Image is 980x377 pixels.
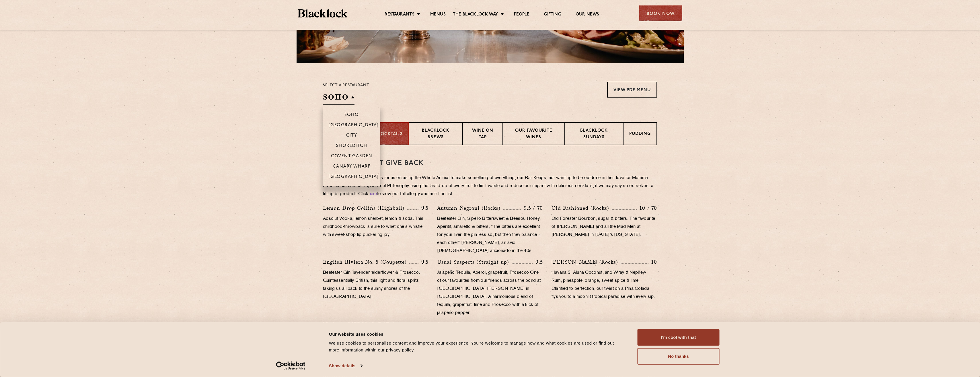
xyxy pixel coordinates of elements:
p: 10 [648,258,657,266]
a: Menus [430,12,446,18]
p: 10 / 70 [637,204,657,212]
p: Blacklock Brews [415,128,457,141]
p: Spiced Bramble (Rocks) [437,320,500,328]
a: here [369,192,377,196]
p: English Riviera No. 5 (Coupette) [323,258,409,266]
a: People [514,12,529,18]
p: 9.5 [418,204,429,212]
p: Select a restaurant [323,82,369,89]
div: Book Now [639,5,682,21]
p: Old Fashioned (Rocks) [552,204,612,212]
p: Havana 3, Aluna Coconut, and Wray & Nephew Rum, pineapple, orange, sweet spice & lime. Clarified ... [552,269,657,301]
a: Show details [329,362,362,370]
a: View PDF Menu [607,82,657,98]
a: Usercentrics Cookiebot - opens in a new window [266,362,316,370]
p: City [346,133,357,139]
p: Pudding [629,131,651,138]
div: We use cookies to personalise content and improve your experience. You're welcome to manage how a... [329,340,625,353]
p: Our favourite wines [509,128,558,141]
h3: Cocktails That Give Back [323,160,657,167]
p: Autumn Negroni (Rocks) [437,204,503,212]
p: While our Chefs and Butchers focus on using the Whole Animal to make something of everything, our... [323,174,657,198]
p: Lemon Drop Collins (Highball) [323,204,407,212]
p: Usual Suspects (Straight up) [437,258,512,266]
p: Jalapeño Tequila, Aperol, grapefruit, Prosecco One of our favourites from our friends across the ... [437,269,543,317]
p: Wine on Tap [469,128,497,141]
p: 9.5 [418,258,429,266]
p: 10 [534,320,543,328]
a: The Blacklock Way [453,12,498,18]
p: Beefeater Gin, Sipello Bittersweet & Beesou Honey Aperitif, amaretto & bitters. “The bitters are ... [437,215,543,255]
p: Golden Harvest (Highball) [552,320,622,328]
p: Mother’s [MEDICAL_DATA] (Straight up) [323,320,418,336]
p: Blacklock Sundays [571,128,617,141]
button: I'm cool with that [638,329,720,346]
a: Gifting [544,12,561,18]
div: Our website uses cookies [329,331,625,337]
p: Canary Wharf [333,164,371,170]
h2: SOHO [323,92,354,105]
p: 10 [648,320,657,328]
a: Our News [576,12,599,18]
p: Absolut Vodka, lemon sherbet, lemon & soda. This childhood-throwback is sure to whet one’s whistl... [323,215,428,239]
p: Cocktails [377,131,403,138]
p: Old Forester Bourbon, sugar & bitters. The favourite of [PERSON_NAME] and all the Mad Men at [PER... [552,215,657,239]
p: Shoreditch [336,143,367,149]
p: [PERSON_NAME] (Rocks) [552,258,621,266]
p: [GEOGRAPHIC_DATA] [329,174,379,180]
p: Soho [344,112,359,118]
p: Covent Garden [331,154,373,160]
img: BL_Textured_Logo-footer-cropped.svg [298,9,348,18]
a: Restaurants [385,12,414,18]
p: 9.5 / 70 [521,204,543,212]
p: [GEOGRAPHIC_DATA] [329,123,379,129]
p: 9.5 [418,320,429,328]
p: 9.5 [533,258,543,266]
button: No thanks [638,348,720,365]
p: Beefeater Gin, lavender, elderflower & Prosecco. Quintessentially British, this light and floral ... [323,269,428,301]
